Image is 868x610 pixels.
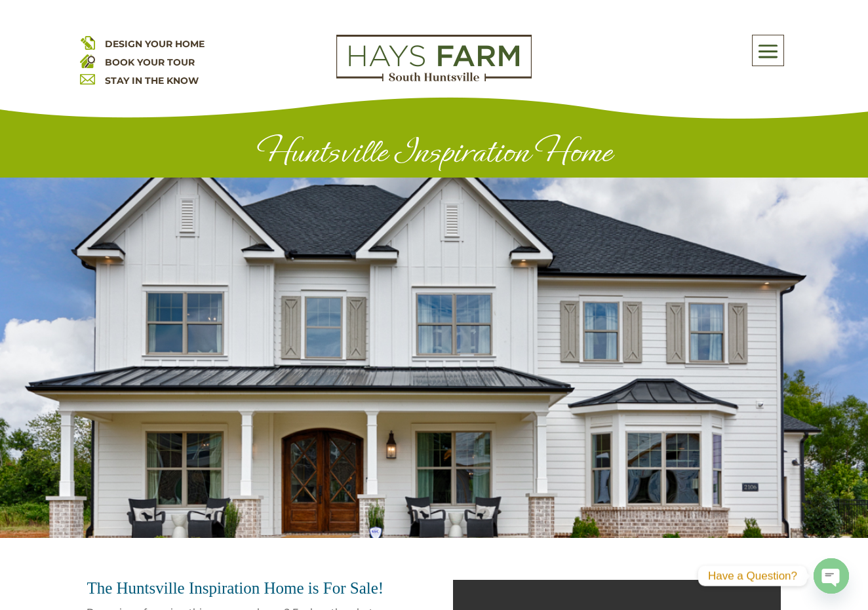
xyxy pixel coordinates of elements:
a: BOOK YOUR TOUR [105,56,195,68]
img: Logo [336,35,532,82]
h1: Huntsville Inspiration Home [87,132,781,178]
img: book your home tour [80,53,95,68]
a: DESIGN YOUR HOME [105,38,205,50]
a: STAY IN THE KNOW [105,75,199,86]
h2: The Huntsville Inspiration Home is For Sale! [87,580,414,603]
a: hays farm homes huntsville development [336,73,532,85]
